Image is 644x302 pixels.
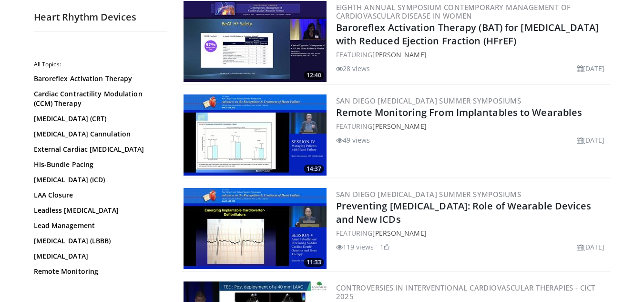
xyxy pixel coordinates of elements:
[336,50,609,60] div: FEATURING
[336,121,609,131] div: FEATURING
[380,242,389,252] li: 1
[372,229,426,238] a: [PERSON_NAME]
[184,1,327,82] a: 12:40
[34,145,163,154] a: External Cardiac [MEDICAL_DATA]
[34,236,163,246] a: [MEDICAL_DATA] (LBBB)
[184,188,327,269] a: 11:33
[304,258,324,267] span: 11:33
[34,190,163,200] a: LAA Closure
[34,206,163,215] a: Leadless [MEDICAL_DATA]
[34,61,165,68] h2: All Topics:
[34,114,163,124] a: [MEDICAL_DATA] (CRT)
[336,135,370,145] li: 49 views
[34,221,163,230] a: Lead Management
[372,50,426,59] a: [PERSON_NAME]
[336,96,521,105] a: San Diego [MEDICAL_DATA] Summer Symposiums
[184,94,327,176] img: c7e5b0d2-913a-476b-994e-7416f9f47c60.300x170_q85_crop-smart_upscale.jpg
[372,122,426,131] a: [PERSON_NAME]
[34,89,163,108] a: Cardiac Contractility Modulation (CCM) Therapy
[34,267,163,276] a: Remote Monitoring
[34,251,163,261] a: [MEDICAL_DATA]
[336,63,370,73] li: 28 views
[336,21,599,47] a: Baroreflex Activation Therapy (BAT) for [MEDICAL_DATA] with Reduced Ejection Fraction (HFrEF)
[577,135,605,145] li: [DATE]
[336,2,571,21] a: Eighth Annual Symposium Contemporary Management of Cardiovascular Disease in Women
[336,199,592,226] a: Preventing [MEDICAL_DATA]: Role of Wearable Devices and New ICDs
[184,188,327,269] img: fbe4f752-a2c4-4347-a214-c06d9a42d40e.300x170_q85_crop-smart_upscale.jpg
[184,94,327,176] a: 14:37
[577,242,605,252] li: [DATE]
[336,189,521,199] a: San Diego [MEDICAL_DATA] Summer Symposiums
[34,11,167,23] h2: Heart Rhythm Devices
[184,1,327,82] img: 3806243f-f1d9-4cc8-ae64-8bbf2abdc273.300x170_q85_crop-smart_upscale.jpg
[336,242,374,252] li: 119 views
[336,106,583,119] a: Remote Monitoring From Implantables to Wearables
[304,71,324,80] span: 12:40
[577,63,605,73] li: [DATE]
[304,165,324,173] span: 14:37
[34,129,163,139] a: [MEDICAL_DATA] Cannulation
[34,160,163,169] a: His-Bundle Pacing
[336,228,609,238] div: FEATURING
[336,283,595,301] a: Controversies in Interventional Cardiovascular Therapies - CICT 2025
[34,175,163,185] a: [MEDICAL_DATA] (ICD)
[34,74,163,83] a: Baroreflex Activation Therapy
